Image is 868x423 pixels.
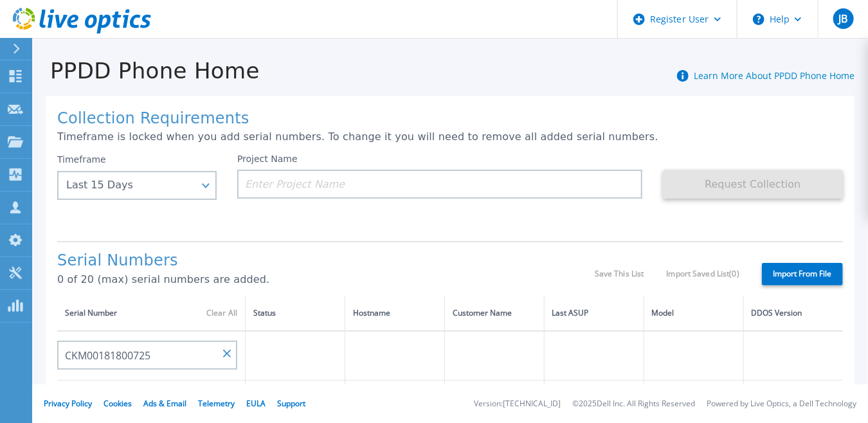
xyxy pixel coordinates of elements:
input: Enter Project Name [237,170,642,199]
li: © 2025 Dell Inc. All Rights Reserved [572,400,695,408]
h1: PPDD Phone Home [32,59,260,84]
div: Last 15 Days [66,179,194,191]
th: Model [644,296,743,331]
a: Cookies [104,398,132,409]
h1: Collection Requirements [57,110,843,128]
div: Serial Number [65,306,237,320]
label: Timeframe [57,154,106,165]
label: Import From File [762,263,843,285]
p: 0 of 20 (max) serial numbers are added. [57,274,595,285]
a: Ads & Email [143,398,186,409]
li: Version: [TECHNICAL_ID] [474,400,561,408]
span: JB [838,14,847,24]
h1: Serial Numbers [57,252,595,270]
th: Hostname [345,296,444,331]
a: Telemetry [198,398,235,409]
input: Enter Serial Number [57,341,237,370]
a: Learn More About PPDD Phone Home [694,69,854,82]
th: Customer Name [444,296,544,331]
a: Support [277,398,305,409]
th: Status [246,296,345,331]
label: Project Name [237,154,298,163]
a: EULA [246,398,266,409]
button: Request Collection [663,170,843,199]
li: Powered by Live Optics, a Dell Technology [707,400,856,408]
th: Last ASUP [544,296,644,331]
a: Privacy Policy [44,398,92,409]
p: Timeframe is locked when you add serial numbers. To change it you will need to remove all added s... [57,131,843,143]
th: DDOS Version [743,296,843,331]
